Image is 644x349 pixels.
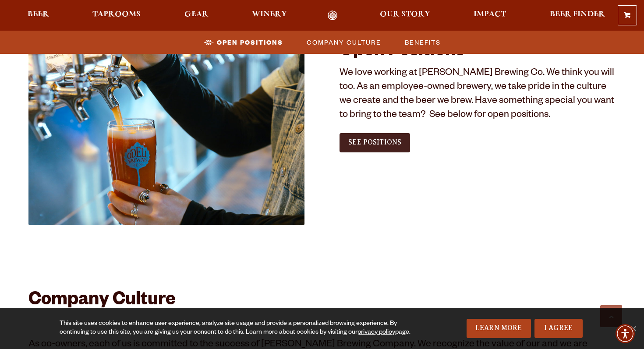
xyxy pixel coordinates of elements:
[87,11,146,21] a: Taprooms
[179,11,214,21] a: Gear
[316,11,349,21] a: Odell Home
[92,11,141,18] span: Taprooms
[544,11,611,21] a: Beer Finder
[348,138,401,146] span: See Positions
[199,36,287,49] a: Open Positions
[616,324,635,343] div: Accessibility Menu
[474,11,506,18] span: Impact
[252,11,287,18] span: Winery
[184,11,209,18] span: Gear
[400,36,445,49] a: Benefits
[246,11,293,21] a: Winery
[307,36,381,49] span: Company Culture
[301,36,386,49] a: Company Culture
[467,319,531,338] a: Learn More
[534,319,583,338] a: I Agree
[28,42,304,225] img: Jobs_1
[28,291,616,312] h2: Company Culture
[405,36,441,49] span: Benefits
[380,11,430,18] span: Our Story
[340,133,410,152] a: See Positions
[340,67,616,123] p: We love working at [PERSON_NAME] Brewing Co. We think you will too. As an employee-owned brewery,...
[468,11,512,21] a: Impact
[22,11,55,21] a: Beer
[374,11,436,21] a: Our Story
[550,11,605,18] span: Beer Finder
[600,305,622,327] a: Scroll to top
[28,11,49,18] span: Beer
[357,329,395,336] a: privacy policy
[217,36,283,49] span: Open Positions
[60,320,420,337] div: This site uses cookies to enhance user experience, analyze site usage and provide a personalized ...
